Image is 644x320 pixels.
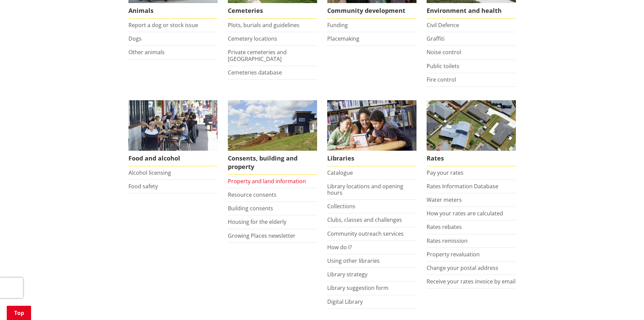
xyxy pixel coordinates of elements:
a: Water meters [427,196,462,204]
a: New Pokeno housing development Consents, building and property [228,100,317,175]
a: Using other libraries [327,257,380,264]
a: Building consents [228,205,273,212]
a: Food and Alcohol in the Waikato Food and alcohol [128,100,218,166]
img: Food and Alcohol in the Waikato [128,100,218,151]
a: Rates remission [427,237,468,244]
span: Rates [427,151,516,166]
a: Collections [327,202,355,210]
a: Housing for the elderly [228,218,286,226]
a: Cemetery locations [228,35,277,42]
a: Civil Defence [427,21,459,29]
a: Community outreach services [327,230,404,237]
a: Pay your rates [427,169,463,176]
span: Consents, building and property [228,151,317,175]
a: Fire control [427,76,456,83]
span: Community development [327,3,416,19]
span: Environment and health [427,3,516,19]
a: Placemaking [327,35,359,42]
iframe: Messenger Launcher [613,292,637,316]
a: Catalogue [327,169,353,176]
a: Top [7,306,31,320]
img: Rates-thumbnail [427,100,516,151]
img: Land and property thumbnail [228,100,317,151]
a: Library locations and opening hours [327,183,403,196]
a: How your rates are calculated [427,210,503,217]
a: Rates rebates [427,223,462,231]
span: Libraries [327,151,416,166]
a: Plots, burials and guidelines [228,21,300,29]
a: Library membership is free to everyone who lives in the Waikato district. Libraries [327,100,416,166]
img: Waikato District Council libraries [327,100,416,151]
a: Pay your rates online Rates [427,100,516,166]
a: Private cemeteries and [GEOGRAPHIC_DATA] [228,48,287,62]
a: Rates Information Database [427,183,498,190]
a: Dogs [128,35,142,42]
a: Food safety [128,183,158,190]
a: Property and land information [228,177,306,185]
a: Clubs, classes and challenges [327,216,402,223]
a: Alcohol licensing [128,169,171,176]
a: Change your postal address [427,264,498,272]
span: Food and alcohol [128,151,218,166]
a: Noise control [427,48,461,56]
a: Property revaluation [427,251,480,258]
span: Cemeteries [228,3,317,19]
a: Library strategy [327,271,367,278]
a: Cemeteries database [228,69,282,76]
a: Receive your rates invoice by email [427,278,516,285]
a: Resource consents [228,191,277,198]
a: Growing Places newsletter [228,232,295,239]
a: Other animals [128,48,165,56]
a: Library suggestion form [327,284,388,292]
span: Animals [128,3,218,19]
a: Digital Library [327,298,363,305]
a: Funding [327,21,348,29]
a: How do I? [327,243,352,251]
a: Report a dog or stock issue [128,21,198,29]
a: Graffiti [427,35,445,42]
a: Public toilets [427,62,459,70]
